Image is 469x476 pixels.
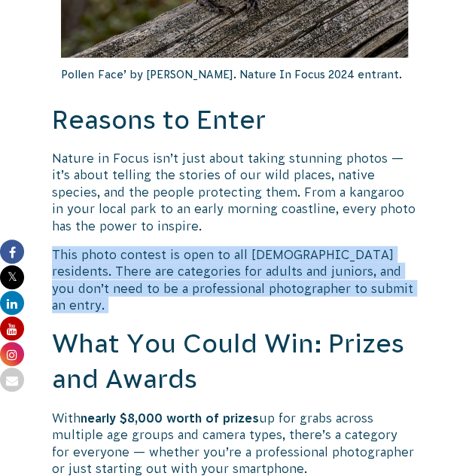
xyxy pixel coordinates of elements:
p: This photo contest is open to all [DEMOGRAPHIC_DATA] residents. There are categories for adults a... [52,246,417,314]
p: Pollen Face’ by [PERSON_NAME]. Nature In Focus 2024 entrant. [61,58,407,91]
strong: nearly $8,000 worth of prizes [81,411,259,425]
p: Nature in Focus isn’t just about taking stunning photos — it’s about telling the stories of our w... [52,150,417,234]
h2: Reasons to Enter [52,102,417,139]
h2: What You Could Win: Prizes and Awards [52,326,417,398]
